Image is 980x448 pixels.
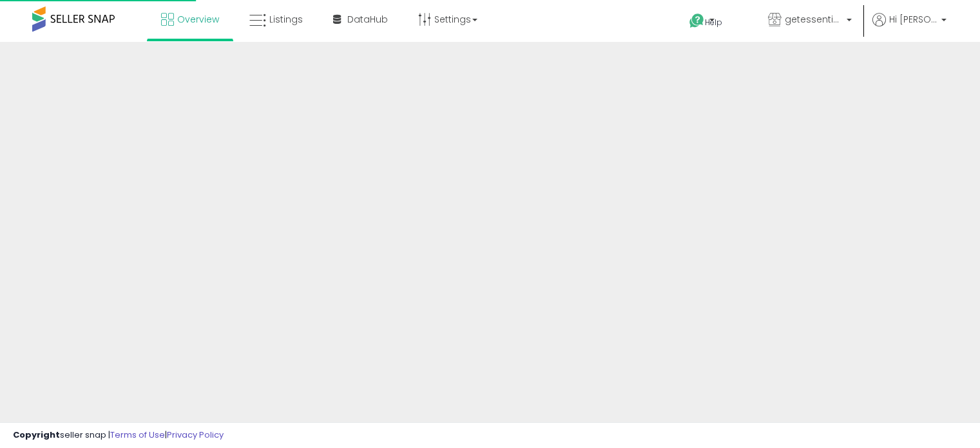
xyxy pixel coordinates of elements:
[872,13,946,42] a: Hi [PERSON_NAME]
[177,13,219,26] span: Overview
[347,13,388,26] span: DataHub
[269,13,303,26] span: Listings
[13,429,60,441] strong: Copyright
[689,13,705,29] i: Get Help
[110,429,165,441] a: Terms of Use
[785,13,843,26] span: getessentialshub
[889,13,937,26] span: Hi [PERSON_NAME]
[13,429,224,442] div: seller snap | |
[167,429,224,441] a: Privacy Policy
[705,17,722,28] span: Help
[679,3,747,42] a: Help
